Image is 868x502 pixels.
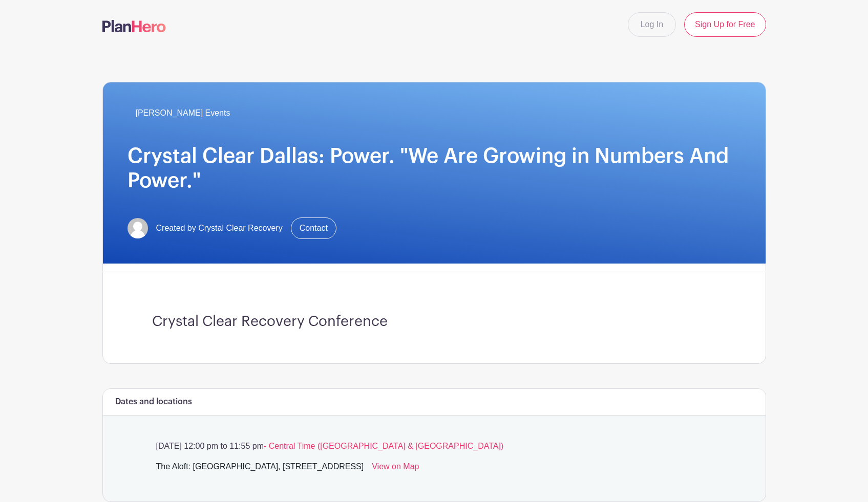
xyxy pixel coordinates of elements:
[128,144,741,193] h1: Crystal Clear Dallas: Power. "We Are Growing in Numbers And Power."
[291,217,336,239] a: Contact
[128,218,148,238] img: default-ce2991bfa6775e67f084385cd625a349d9dcbb7a52a09fb2fda1e96e2d18dcdb.png
[372,461,419,477] a: View on Map
[152,313,716,331] h3: Crystal Clear Recovery Conference
[136,107,230,119] span: [PERSON_NAME] Events
[264,442,503,450] span: - Central Time ([GEOGRAPHIC_DATA] & [GEOGRAPHIC_DATA])
[152,440,716,452] p: [DATE] 12:00 pm to 11:55 pm
[115,397,192,407] h6: Dates and locations
[156,222,283,234] span: Created by Crystal Clear Recovery
[102,20,166,32] img: logo-507f7623f17ff9eddc593b1ce0a138ce2505c220e1c5a4e2b4648c50719b7d32.svg
[156,461,364,477] div: The Aloft: [GEOGRAPHIC_DATA], [STREET_ADDRESS]
[628,12,676,37] a: Log In
[684,12,766,37] a: Sign Up for Free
